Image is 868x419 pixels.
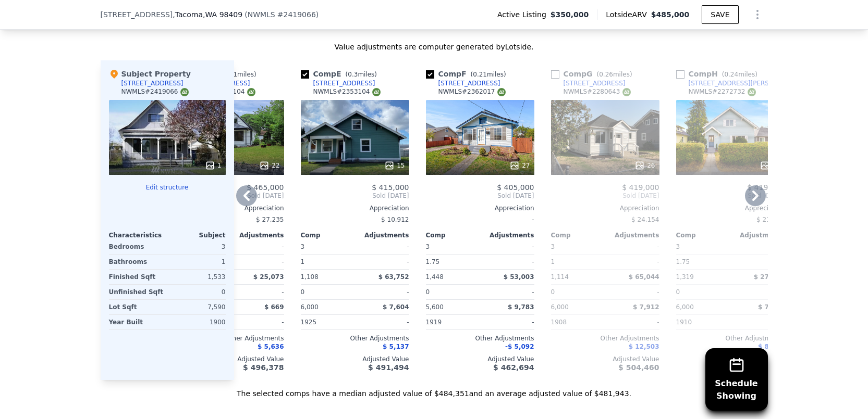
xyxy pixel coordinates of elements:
div: Comp E [301,69,382,79]
div: - [482,285,534,299]
span: $ 462,694 [493,363,534,372]
span: , WA 98409 [203,10,242,19]
span: $ 7,604 [383,303,409,311]
span: 1,108 [301,273,319,281]
div: Other Adjustments [676,334,785,342]
span: $ 504,460 [618,363,659,372]
div: The selected comps have a median adjusted value of $484,351 and an average adjusted value of $481... [101,380,768,399]
span: $ 405,000 [497,183,534,192]
span: 0.26 [599,71,613,78]
div: NWMLS # 2280643 [564,87,631,96]
span: 6,000 [301,303,319,311]
span: $ 419,950 [747,183,784,192]
span: ( miles) [217,71,261,78]
button: Show Options [747,4,768,25]
a: [STREET_ADDRESS] [301,79,375,87]
div: Comp [301,231,355,239]
div: Comp G [551,69,637,79]
span: 5,600 [426,303,444,311]
span: 6,000 [551,303,569,311]
button: SAVE [702,5,738,24]
div: 1925 [301,315,353,329]
img: NWMLS Logo [622,88,631,96]
div: 1 [169,255,226,269]
div: Comp H [676,69,762,79]
div: Adjusted Value [676,355,785,363]
span: NWMLS [248,10,275,19]
span: 3 [676,243,680,250]
div: - [482,315,534,329]
div: Subject [167,231,226,239]
div: 1919 [426,315,478,329]
span: $ 491,494 [368,363,409,372]
div: Appreciation [301,204,409,212]
span: $ 12,503 [629,343,659,350]
div: [STREET_ADDRESS] [121,79,184,87]
div: ( ) [244,9,319,20]
span: $485,000 [651,10,690,19]
div: Comp [551,231,605,239]
div: - [232,255,284,269]
div: Adjusted Value [426,355,534,363]
div: 15 [384,160,405,171]
div: 7,590 [169,300,226,314]
div: Comp F [426,69,510,79]
div: 31 [760,160,780,171]
span: $ 21,257 [756,216,784,223]
span: -$ 5,092 [505,343,534,350]
span: $ 27,235 [256,216,284,223]
div: - [732,285,785,299]
div: - [357,315,409,329]
a: [STREET_ADDRESS] [551,79,626,87]
span: $ 63,752 [378,273,409,281]
span: 3 [426,243,430,250]
span: Sold [DATE] [551,192,659,200]
span: , Tacoma [173,9,242,20]
span: 6,000 [676,303,694,311]
span: $350,000 [551,9,589,20]
div: - [482,239,534,254]
div: - [426,212,534,227]
span: $ 65,044 [629,273,659,281]
div: - [357,255,409,269]
div: 1 [205,160,222,171]
div: [STREET_ADDRESS][PERSON_NAME] [689,79,797,87]
img: NWMLS Logo [497,88,506,96]
div: [STREET_ADDRESS] [564,79,626,87]
span: ( miles) [341,71,381,78]
a: [STREET_ADDRESS][PERSON_NAME] [676,79,797,87]
div: - [232,239,284,254]
span: $ 496,378 [243,363,284,372]
button: ScheduleShowing [705,348,768,411]
span: ( miles) [718,71,762,78]
div: - [357,285,409,299]
div: Adjusted Value [551,355,659,363]
div: NWMLS # 2419066 [121,87,189,96]
div: Comp [426,231,480,239]
div: 1910 [676,315,728,329]
div: Adjustments [355,231,409,239]
img: NWMLS Logo [748,88,756,96]
span: # 2419066 [277,10,316,19]
div: - [607,239,659,254]
span: $ 25,073 [253,273,284,281]
span: $ 24,154 [631,216,659,223]
div: - [732,315,785,329]
span: 3 [301,243,305,250]
span: $ 5,137 [383,343,409,350]
div: Lot Sqft [109,300,165,314]
span: [STREET_ADDRESS] [101,9,173,20]
div: Other Adjustments [301,334,409,342]
div: Adjusted Value [301,355,409,363]
div: Appreciation [551,204,659,212]
span: $ 53,003 [504,273,534,281]
div: - [607,255,659,269]
div: 22 [259,160,279,171]
div: Comp [676,231,730,239]
span: 0 [426,288,430,296]
span: $ 465,000 [247,183,284,192]
div: Subject Property [109,69,191,79]
span: 1,319 [676,273,694,281]
img: NWMLS Logo [180,88,189,96]
div: NWMLS # 2272732 [689,87,756,96]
